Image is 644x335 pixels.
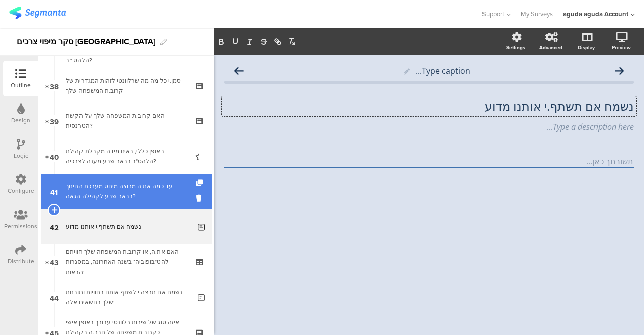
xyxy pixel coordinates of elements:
img: segmanta logo [9,7,66,19]
a: 39 האם קרוב.ת המשפחה שלך על הקשת הטרנסית? [41,103,212,139]
div: Configure [8,186,34,195]
span: 41 [50,186,58,197]
a: 42 נשמח אם תשתף.י אותנו מדוע [41,209,212,244]
div: סקר מיפוי צרכים [GEOGRAPHIC_DATA] [17,34,155,50]
div: Distribute [8,257,34,266]
span: 43 [50,256,59,267]
div: Settings [506,44,525,51]
span: 44 [50,292,59,303]
div: Preview [612,44,631,51]
a: 38 סמן.י כל מה מה שרלוונטי לזהות המגדרית של קרוב.ת המשפחה שלך [41,68,212,103]
a: 44 נשמח אם תרצה.י לשתף אותנו בחוויות ותובנות שלך בנושאים אלה: [41,280,212,315]
div: aguda aguda Account [563,9,628,19]
div: Display [578,44,595,51]
div: נשמח אם תשתף.י אותנו מדוע [66,222,190,232]
div: באופן כללי, באיזו מידה מקבלת קהילת הלהט"ב בבאר שבע מענה לצרכיה? [66,146,186,166]
div: Permissions [4,222,37,231]
a: 41 עד כמה את.ה מרוצה מיחס מערכת החינוך בבאר שבע לקהילה הגאה? [41,174,212,209]
span: Type caption... [416,65,470,76]
i: Delete [196,193,205,203]
div: עד כמה את.ה מרוצה מיחס מערכת החינוך בבאר שבע לקהילה הגאה? [66,181,186,202]
span: 42 [50,221,59,232]
span: 38 [50,80,59,91]
div: נשמח אם תרצה.י לשתף אותנו בחוויות ותובנות שלך בנושאים אלה: [66,287,190,307]
div: Type a description here... [224,121,634,132]
div: Outline [11,81,31,90]
span: 39 [50,115,59,126]
div: Design [11,116,30,125]
div: Logic [14,151,28,160]
div: סמן.י כל מה מה שרלוונטי לזהות המגדרית של קרוב.ת המשפחה שלך [66,76,186,96]
span: 40 [50,151,59,162]
p: נשמח אם תשתף.י אותנו מדוע [224,99,634,114]
div: Advanced [539,44,562,51]
a: 40 באופן כללי, באיזו מידה מקבלת קהילת הלהט"ב בבאר שבע מענה לצרכיה? [41,139,212,174]
div: האם את.ה, או קרוב.ת המשפחה שלך חוויתם להט"בופוביה* בשנה האחרונה, במסגרות הבאות: [66,247,186,277]
span: Support [482,9,504,19]
i: Duplicate [196,180,205,186]
a: 43 האם את.ה, או קרוב.ת המשפחה שלך חוויתם להט"בופוביה* בשנה האחרונה, במסגרות הבאות: [41,244,212,280]
div: האם קרוב.ת המשפחה שלך על הקשת הטרנסית? [66,111,186,131]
